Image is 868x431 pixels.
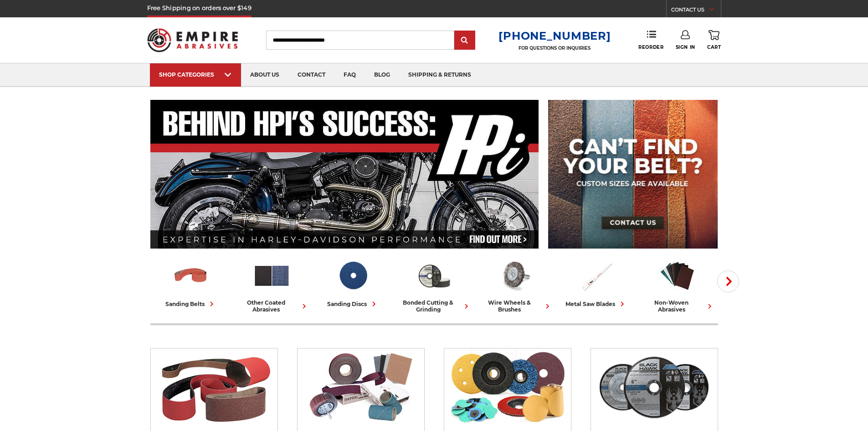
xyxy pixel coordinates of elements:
[288,63,334,87] a: contact
[399,63,480,87] a: shipping & returns
[548,100,718,249] img: promo banner for custom belts.
[302,348,420,426] img: Other Coated Abrasives
[498,29,611,42] a: [PHONE_NUMBER]
[155,348,273,426] img: Sanding Belts
[560,257,633,309] a: metal saw blades
[241,63,288,87] a: about us
[253,257,291,295] img: Other Coated Abrasives
[577,257,615,295] img: Metal Saw Blades
[448,348,566,426] img: Sanding Discs
[147,22,238,58] img: Empire Abrasives
[154,257,228,309] a: sanding belts
[327,299,379,309] div: sanding discs
[316,257,390,309] a: sanding discs
[397,257,471,313] a: bonded cutting & grinding
[641,257,714,313] a: non-woven abrasives
[415,257,453,295] img: Bonded Cutting & Grinding
[595,348,713,426] img: Bonded Cutting & Grinding
[334,63,365,87] a: faq
[641,299,714,313] div: non-woven abrasives
[671,5,721,17] a: CONTACT US
[707,30,721,50] a: Cart
[676,44,695,50] span: Sign In
[334,257,372,295] img: Sanding Discs
[159,71,232,78] div: SHOP CATEGORIES
[365,63,399,87] a: blog
[165,299,216,309] div: sanding belts
[478,257,552,313] a: wire wheels & brushes
[717,270,739,292] button: Next
[456,31,474,50] input: Submit
[658,257,696,295] img: Non-woven Abrasives
[496,257,534,295] img: Wire Wheels & Brushes
[235,257,309,313] a: other coated abrasives
[498,45,611,51] p: FOR QUESTIONS OR INQUIRIES
[638,30,663,50] a: Reorder
[150,100,539,249] img: Banner for an interview featuring Horsepower Inc who makes Harley performance upgrades featured o...
[565,299,627,309] div: metal saw blades
[707,44,721,50] span: Cart
[397,299,471,313] div: bonded cutting & grinding
[478,299,552,313] div: wire wheels & brushes
[172,257,210,295] img: Sanding Belts
[638,44,663,50] span: Reorder
[235,299,309,313] div: other coated abrasives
